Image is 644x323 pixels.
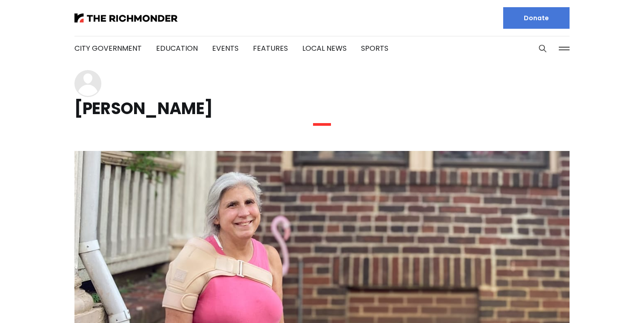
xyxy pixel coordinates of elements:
[302,43,347,53] a: Local News
[74,102,570,116] h1: [PERSON_NAME]
[536,42,549,55] button: Search this site
[74,13,178,22] img: The Richmonder
[503,7,570,29] a: Donate
[74,43,142,53] a: City Government
[568,279,644,323] iframe: portal-trigger
[156,43,198,53] a: Education
[253,43,288,53] a: Features
[212,43,239,53] a: Events
[361,43,388,53] a: Sports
